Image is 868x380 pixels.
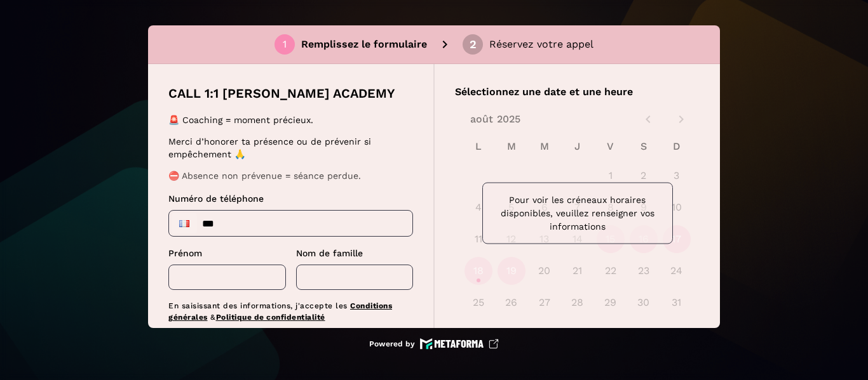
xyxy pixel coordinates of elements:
[301,37,427,52] p: Remplissez le formulaire
[489,37,593,52] p: Réservez votre appel
[369,338,499,350] a: Powered by
[493,193,662,233] p: Pour voir les créneaux horaires disponibles, veuillez renseigner vos informations
[172,213,197,233] div: France: + 33
[168,135,409,161] p: Merci d’honorer ta présence ou de prévenir si empêchement 🙏
[455,84,700,100] p: Sélectionnez une date et une heure
[168,84,395,102] p: CALL 1:1 [PERSON_NAME] ACADEMY
[283,39,287,50] div: 1
[369,339,415,349] p: Powered by
[216,313,325,322] a: Politique de confidentialité
[168,248,202,258] span: Prénom
[168,114,409,126] p: 🚨 Coaching = moment précieux.
[296,248,363,258] span: Nom de famille
[210,313,216,322] span: &
[168,300,413,323] p: En saisissant des informations, j'accepte les
[470,39,477,50] div: 2
[168,193,264,204] span: Numéro de téléphone
[168,169,409,182] p: ⛔ Absence non prévenue = séance perdue.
